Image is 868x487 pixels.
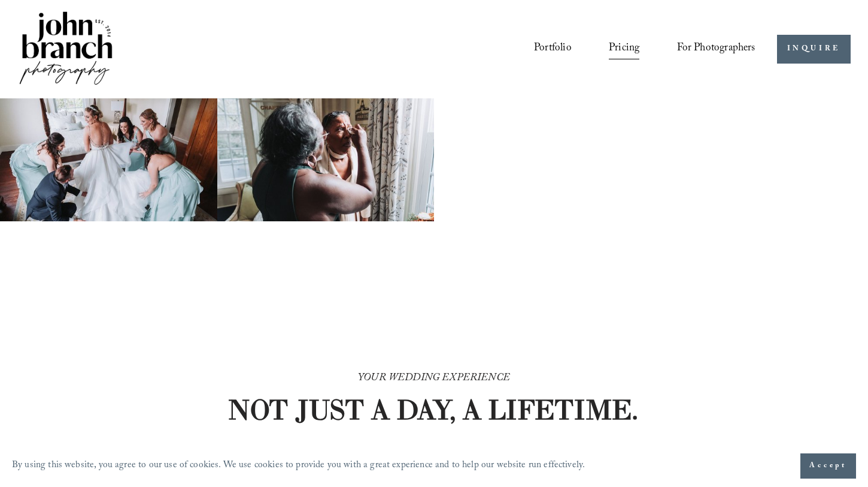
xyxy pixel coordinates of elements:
a: folder dropdown [677,38,755,61]
img: Woman applying makeup to another woman near a window with floral curtains and autumn flowers. [217,98,435,221]
span: For Photographers [677,39,755,59]
p: By using this website, you agree to our use of cookies. We use cookies to provide you with a grea... [12,457,585,476]
a: INQUIRE [777,35,851,64]
strong: NOT JUST A DAY, A LIFETIME. [227,392,638,426]
img: John Branch IV Photography [17,9,114,90]
a: Portfolio [534,38,572,61]
span: Accept [809,460,847,472]
button: Accept [800,453,856,479]
a: Pricing [609,38,639,61]
em: YOUR WEDDING EXPERIENCE [358,370,510,387]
